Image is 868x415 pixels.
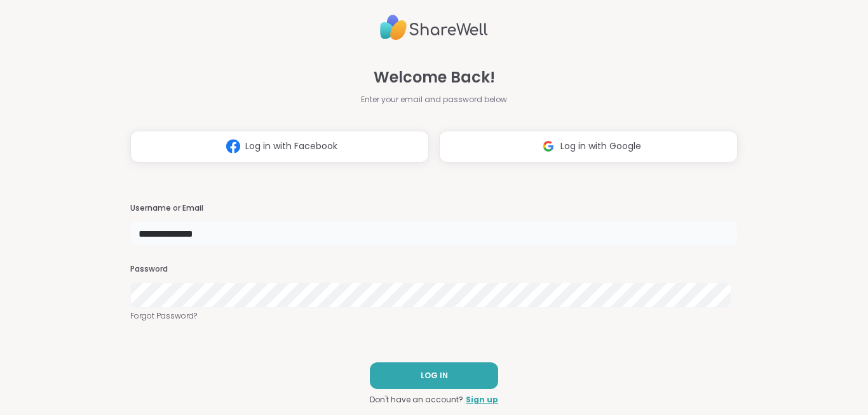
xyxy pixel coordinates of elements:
img: ShareWell Logomark [536,135,560,158]
span: Log in with Facebook [245,140,337,153]
button: LOG IN [370,362,498,389]
span: Log in with Google [560,140,641,153]
span: LOG IN [421,370,448,381]
span: Enter your email and password below [361,94,507,105]
h3: Password [130,264,738,275]
span: Don't have an account? [370,394,463,405]
h3: Username or Email [130,203,738,214]
a: Forgot Password? [130,310,738,322]
span: Welcome Back! [374,66,495,89]
button: Log in with Google [439,131,738,162]
button: Log in with Facebook [130,131,429,162]
img: ShareWell Logomark [221,135,245,158]
img: ShareWell Logo [380,10,488,46]
a: Sign up [466,394,498,405]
